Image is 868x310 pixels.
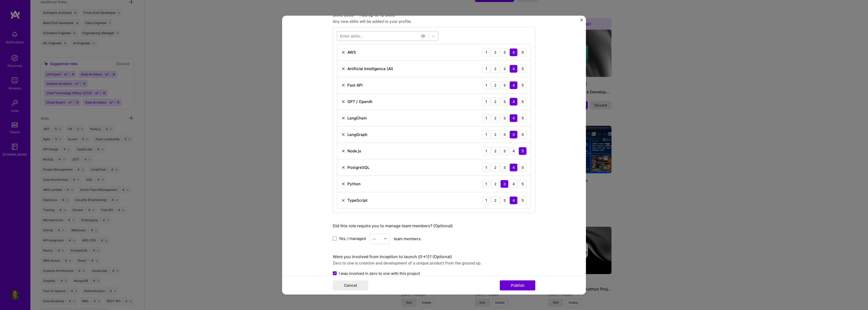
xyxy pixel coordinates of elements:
div: GPT / OpenAI [347,99,372,104]
div: Zero to one is creation and development of a unique product from the ground up. [333,260,535,265]
div: 2 [491,114,499,122]
img: Remove [341,50,345,54]
div: 1 [482,130,490,138]
div: 5 [519,180,527,188]
div: 3 [500,180,508,188]
div: 1 [482,97,490,106]
div: LangGraph [347,132,367,137]
div: TypeScript [347,198,368,203]
span: Yes, I managed [339,236,366,241]
div: 5 [519,114,527,122]
div: 5 [519,130,527,138]
div: 1 [482,147,490,155]
img: Remove [341,165,345,169]
div: Enter skills... [340,33,363,39]
div: Artificial Intelligence (AI) [347,66,393,71]
div: 1 [482,48,490,56]
img: Remove [341,198,345,202]
div: 5 [519,81,527,89]
div: 4 [509,147,518,155]
img: Remove [341,149,345,153]
div: LangChain [347,115,367,121]
div: 3 [500,97,508,106]
div: 1 [482,65,490,73]
div: Any new skills will be added to your profile. [333,18,535,24]
img: Remove [341,83,345,87]
div: 4 [509,114,518,122]
div: Node.js [347,148,361,154]
div: 2 [491,97,499,106]
div: 2 [491,65,499,73]
div: team members. [333,233,535,244]
img: Remove [341,67,345,71]
div: 5 [519,196,527,204]
button: Publish [500,280,535,291]
div: Python [347,181,361,187]
div: 3 [500,81,508,89]
div: 3 [500,163,508,171]
div: 2 [491,130,499,138]
div: 4 [509,65,518,73]
button: Close [580,18,583,24]
img: Remove [341,132,345,136]
div: 1 [482,180,490,188]
div: 3 [500,147,508,155]
div: — [372,236,376,241]
div: 5 [519,65,527,73]
div: 2 [491,163,499,171]
img: Remove [341,182,345,186]
div: Did this role require you to manage team members? (Optional) [333,223,535,228]
div: AWS [347,50,356,55]
div: 4 [509,97,518,106]
div: 3 [500,65,508,73]
div: 3 [500,48,508,56]
div: 4 [509,48,518,56]
img: Remove [341,116,345,120]
div: 10 [420,33,426,39]
div: 2 [491,48,499,56]
div: 3 [500,130,508,138]
div: Fast API [347,82,363,88]
div: 3 [500,196,508,204]
div: 2 [491,147,499,155]
div: 1 [482,81,490,89]
img: Remove [341,99,345,104]
div: 4 [509,81,518,89]
div: 4 [509,163,518,171]
div: Were you involved from inception to launch (0 -> 1)? (Optional) [333,254,535,259]
div: 2 [491,180,499,188]
div: 5 [519,48,527,56]
div: 4 [509,196,518,204]
div: 4 [509,180,518,188]
div: 2 [491,196,499,204]
span: I was involved in zero to one with this project [339,271,420,276]
div: 1 [482,196,490,204]
div: 5 [519,147,527,155]
div: 1 [482,114,490,122]
div: PostgreSQL [347,165,369,170]
div: 1 [482,163,490,171]
img: drop icon [384,237,387,240]
button: Cancel [333,280,368,291]
div: 2 [491,81,499,89]
div: 4 [509,130,518,138]
div: 5 [519,97,527,106]
div: 5 [519,163,527,171]
div: 3 [500,114,508,122]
